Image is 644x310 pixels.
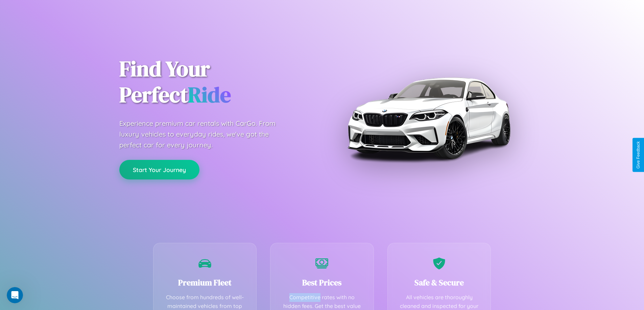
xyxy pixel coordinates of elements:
h3: Premium Fleet [164,277,246,288]
span: Ride [188,80,231,109]
div: Give Feedback [636,141,641,169]
p: Experience premium car rentals with CarGo. From luxury vehicles to everyday rides, we've got the ... [119,118,288,150]
h3: Best Prices [281,277,363,288]
iframe: Intercom live chat [7,287,23,303]
button: Start Your Journey [119,160,199,179]
h3: Safe & Secure [398,277,481,288]
img: Premium BMW car rental vehicle [344,34,513,202]
h1: Find Your Perfect [119,56,312,108]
